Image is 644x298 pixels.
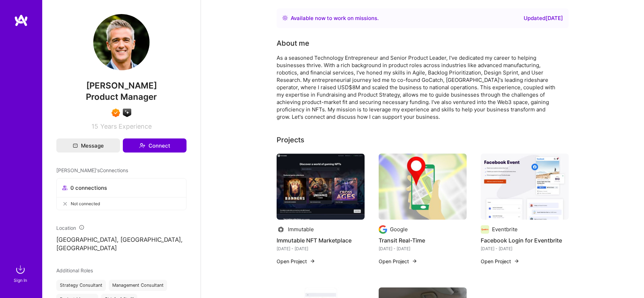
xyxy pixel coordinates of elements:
div: Google [390,226,408,233]
span: 0 connections [70,184,107,192]
img: Company logo [277,225,285,234]
i: icon Mail [73,143,78,148]
div: Management Consultant [109,280,167,291]
img: Immutable NFT Marketplace [277,154,365,220]
span: Additional Roles [56,267,93,273]
button: Open Project [379,258,417,265]
div: Eventbrite [492,226,518,233]
a: sign inSign In [15,263,27,284]
i: icon Connect [139,142,145,149]
img: arrow-right [412,258,417,264]
button: 0 connectionsNot connected [56,178,187,210]
div: Updated [DATE] [524,14,563,22]
img: A.I. guild [123,109,131,117]
span: Product Manager [86,92,157,102]
div: Projects [277,135,304,145]
span: Not connected [71,200,100,207]
img: logo [14,14,28,27]
div: [DATE] - [DATE] [379,245,467,252]
img: Facebook Login for Eventbrite [481,154,569,220]
h4: Facebook Login for Eventbrite [481,236,569,245]
div: As a seasoned Technology Entrepreneur and Senior Product Leader, I've dedicated my career to help... [277,54,558,121]
img: Company logo [379,225,387,234]
img: Company logo [481,225,489,234]
button: Open Project [277,258,315,265]
h4: Transit Real-Time [379,236,467,245]
h4: Immutable NFT Marketplace [277,236,365,245]
div: [DATE] - [DATE] [481,245,569,252]
button: Connect [123,138,187,153]
div: [DATE] - [DATE] [277,245,365,252]
i: icon Collaborator [62,185,68,190]
div: Available now to work on missions . [291,14,379,22]
span: [PERSON_NAME] [56,80,187,91]
div: Location [56,224,187,232]
button: Message [56,138,120,153]
span: Years Experience [100,123,152,130]
img: Transit Real-Time [379,154,467,220]
div: Strategy Consultant [56,280,106,291]
img: Availability [282,15,288,21]
span: 15 [91,123,98,130]
img: User Avatar [93,14,150,70]
div: Sign In [14,277,27,284]
img: Exceptional A.Teamer [112,109,120,117]
div: About me [277,38,309,48]
span: [PERSON_NAME]'s Connections [56,167,128,174]
p: [GEOGRAPHIC_DATA], [GEOGRAPHIC_DATA], [GEOGRAPHIC_DATA] [56,236,187,253]
img: arrow-right [514,258,519,264]
img: sign in [13,263,27,277]
button: Open Project [481,258,519,265]
i: icon CloseGray [62,201,68,207]
div: Immutable [288,226,314,233]
img: arrow-right [310,258,315,264]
